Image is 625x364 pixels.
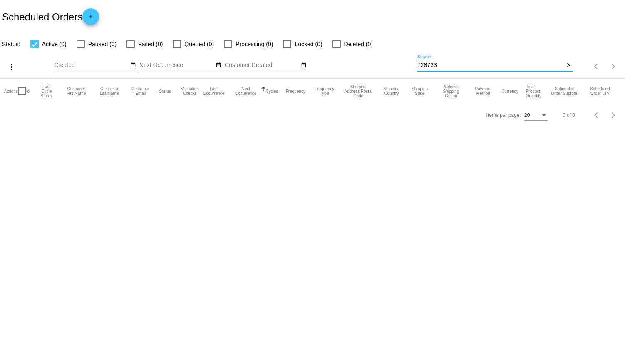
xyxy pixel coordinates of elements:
[236,39,273,49] span: Processing (0)
[588,107,605,124] button: Previous page
[381,87,402,96] button: Change sorting for ShippingCountry
[587,87,613,96] button: Change sorting for LifetimeValue
[344,39,373,49] span: Deleted (0)
[54,62,129,69] input: Created
[486,112,521,118] div: Items per page:
[563,112,575,118] div: 0 of 0
[130,62,136,69] mat-icon: date_range
[417,62,564,69] input: Search
[216,62,221,69] mat-icon: date_range
[524,112,530,118] span: 20
[472,87,494,96] button: Change sorting for PaymentMethod.Type
[42,39,67,49] span: Active (0)
[138,39,163,49] span: Failed (0)
[343,84,373,98] button: Change sorting for ShippingPostcode
[63,87,89,96] button: Change sorting for CustomerFirstName
[26,89,30,94] button: Change sorting for Id
[605,58,622,75] button: Next page
[159,89,171,94] button: Change sorting for Status
[550,87,579,96] button: Change sorting for Subtotal
[7,62,17,72] mat-icon: more_vert
[266,89,278,94] button: Change sorting for Cycles
[37,84,56,98] button: Change sorting for LastProcessingCycleId
[97,87,122,96] button: Change sorting for CustomerLastName
[437,84,465,98] button: Change sorting for PreferredShippingOption
[201,87,226,96] button: Change sorting for LastOccurrenceUtc
[2,8,99,25] h2: Scheduled Orders
[524,113,548,119] mat-select: Items per page:
[501,89,518,94] button: Change sorting for CurrencyIso
[301,62,307,69] mat-icon: date_range
[86,14,96,24] mat-icon: add
[179,79,201,104] mat-header-cell: Validation Checks
[184,39,214,49] span: Queued (0)
[233,87,258,96] button: Change sorting for NextOccurrenceUtc
[295,39,322,49] span: Locked (0)
[588,58,605,75] button: Previous page
[313,87,336,96] button: Change sorting for FrequencyType
[286,89,305,94] button: Change sorting for Frequency
[4,79,18,104] mat-header-cell: Actions
[526,79,550,104] mat-header-cell: Total Product Quantity
[410,87,430,96] button: Change sorting for ShippingState
[129,87,151,96] button: Change sorting for CustomerEmail
[564,61,573,70] button: Clear
[88,39,117,49] span: Paused (0)
[2,41,20,47] span: Status:
[566,62,572,69] mat-icon: close
[139,62,214,69] input: Next Occurrence
[225,62,300,69] input: Customer Created
[605,107,622,124] button: Next page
